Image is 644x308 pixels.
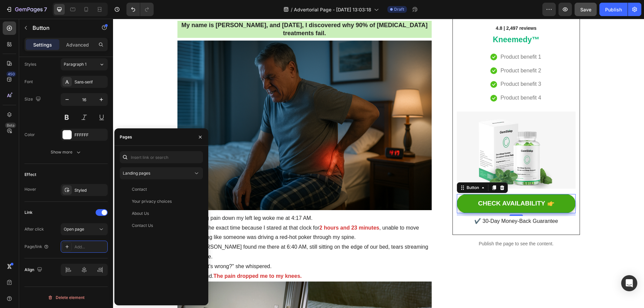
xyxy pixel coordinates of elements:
iframe: Design area [113,19,644,308]
p: Publish the page to see the content. [339,222,467,229]
strong: 2 hours and 23 minutes [206,206,266,212]
span: Advertorial Page - [DATE] 13:03:18 [294,6,371,13]
div: 450 [6,71,16,77]
button: Save [575,3,597,16]
div: Contact [132,186,147,192]
span: Open page [64,227,84,232]
div: Show more [51,149,82,156]
p: I tried to stand. [65,253,318,262]
div: Hover [24,186,36,192]
div: Font [24,79,33,85]
div: Add... [74,244,106,250]
p: Product benefit 4 [387,74,428,84]
div: Styled [74,187,106,193]
div: Contact Us [132,223,153,229]
a: Kneemedy™ [380,16,426,25]
p: Product benefit 1 [387,34,428,43]
div: Delete element [48,294,85,302]
span: Draft [394,6,404,12]
div: Pages [120,134,132,140]
p: Advanced [66,41,89,48]
p: Settings [33,41,52,48]
p: Button [33,24,90,32]
span: / [291,6,292,13]
strong: The pain dropped me to my knees. [100,254,189,260]
button: Publish [599,3,628,16]
div: Page/link [24,244,49,250]
div: Styles [24,61,36,67]
div: After click [24,226,44,232]
div: Align [24,265,44,274]
span: Paragraph 1 [64,61,87,67]
button: 7 [3,3,50,16]
div: Link [24,209,33,215]
div: Size [24,95,42,104]
button: Delete element [24,292,108,303]
div: Color [24,132,35,138]
span: Landing pages [123,171,150,176]
button: Landing pages [120,167,203,179]
p: Product benefit 2 [387,47,428,57]
p: Product benefit 3 [387,61,428,70]
p: My wife [PERSON_NAME] found me there at 6:40 AM, still sitting on the edge of our bed, tears stre... [65,224,318,243]
div: Beta [5,123,16,128]
button: Paragraph 1 [61,58,108,70]
input: Insert link or search [120,151,203,163]
span: Save [580,7,591,12]
div: Effect [24,172,36,178]
p: ✔️ 30-Day Money-Back Guarantee [344,198,462,207]
div: Open Intercom Messenger [621,275,637,291]
div: FFFFFF [74,132,106,138]
p: CHECK AVAILABILITY [365,181,432,189]
div: Button [352,166,367,172]
div: Publish [605,6,622,13]
div: Undo/Redo [126,3,154,16]
p: 7 [44,5,47,13]
img: Alt Image [344,93,462,170]
div: Rich Text Editor. Editing area: main [365,181,432,189]
div: About Us [132,210,149,217]
p: "Honey, what's wrong?" she whispered. [65,243,318,253]
div: Your privacy choices [132,198,172,204]
div: Sans-serif [74,79,106,85]
button: CHECK AVAILABILITY [344,175,462,194]
button: Open page [61,223,108,235]
span: 4.8 | 2,497 reviews [383,7,423,12]
button: Show more [24,146,108,158]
